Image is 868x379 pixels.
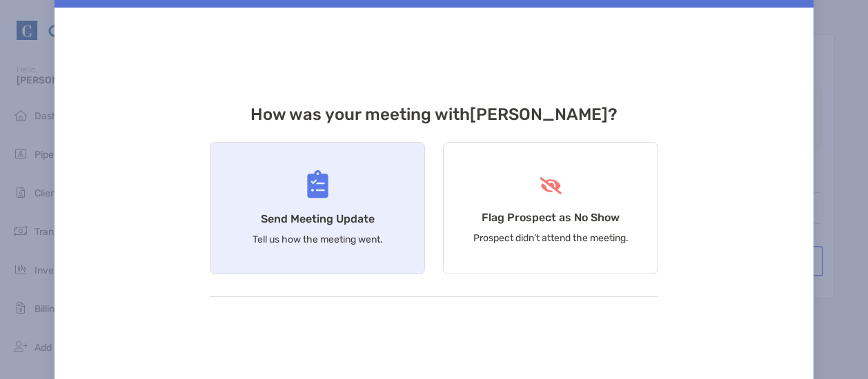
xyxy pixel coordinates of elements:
img: Flag Prospect as No Show [538,177,564,194]
h4: Flag Prospect as No Show [482,211,620,224]
img: Send Meeting Update [307,170,328,198]
p: Prospect didn’t attend the meeting. [473,232,629,244]
h3: How was your meeting with [PERSON_NAME] ? [210,105,658,124]
h4: Send Meeting Update [261,212,375,225]
p: Tell us how the meeting went. [253,234,383,245]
